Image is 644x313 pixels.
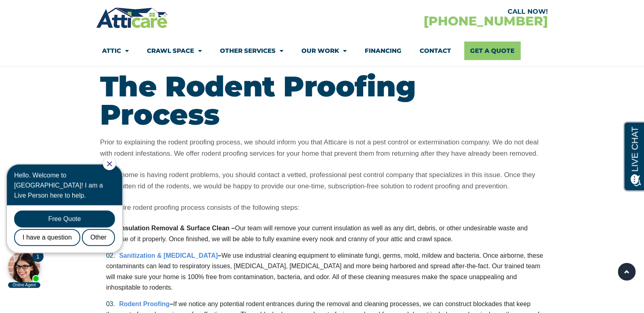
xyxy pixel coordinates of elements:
[102,42,129,60] a: Attic
[100,169,544,192] p: If your home is having rodent problems, you should contact a vetted, professional pest control co...
[4,156,133,289] iframe: Chat Invitation
[100,137,544,159] p: Prior to explaining the rodent proofing process, we should inform you that Atticare is not a pest...
[119,300,169,307] a: Rodent Proofing
[365,42,401,60] a: Financing
[20,6,65,17] span: Opens a chat window
[119,252,222,259] strong: –
[322,8,548,15] div: CALL NOW!
[147,42,202,60] a: Crawl Space
[301,42,347,60] a: Our Work
[220,42,283,60] a: Other Services
[420,42,451,60] a: Contact
[106,250,544,293] li: We use industrial cleaning equipment to eliminate fungi, germs, mold, mildew and bacteria. Once a...
[464,42,521,60] a: Get A Quote
[100,72,544,129] h2: The Rodent Proofing Process
[102,42,542,60] nav: Menu
[100,202,544,213] p: The entire rodent proofing process consists of the following steps:
[119,252,218,259] a: Sanitization & [MEDICAL_DATA]
[119,225,235,232] strong: Insulation Removal & Surface Clean –
[119,300,173,307] strong: –
[106,223,544,244] li: Our team will remove your current insulation as well as any dirt, debris, or other undesirable wa...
